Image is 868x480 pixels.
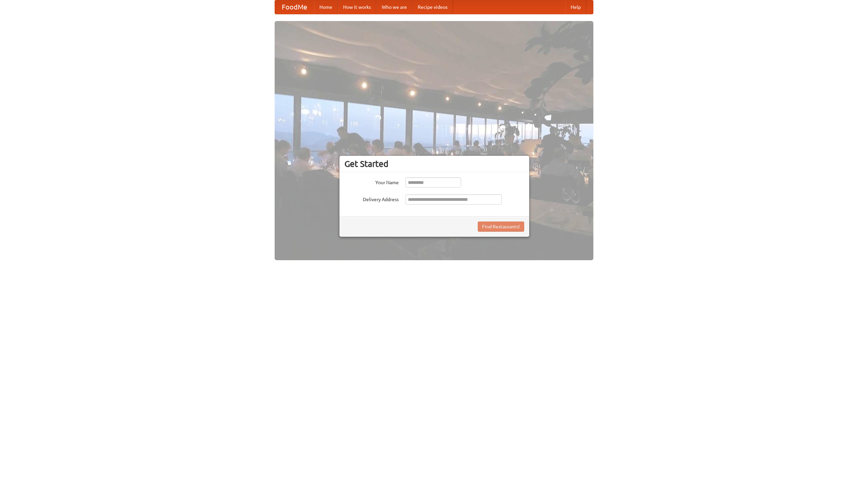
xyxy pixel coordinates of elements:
a: FoodMe [275,0,314,14]
button: Find Restaurants! [478,222,524,232]
h3: Get Started [344,159,524,169]
label: Delivery Address [344,194,399,203]
a: Who we are [376,0,412,14]
a: Recipe videos [412,0,453,14]
a: How it works [338,0,376,14]
a: Home [314,0,338,14]
label: Your Name [344,177,399,186]
a: Help [565,0,586,14]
